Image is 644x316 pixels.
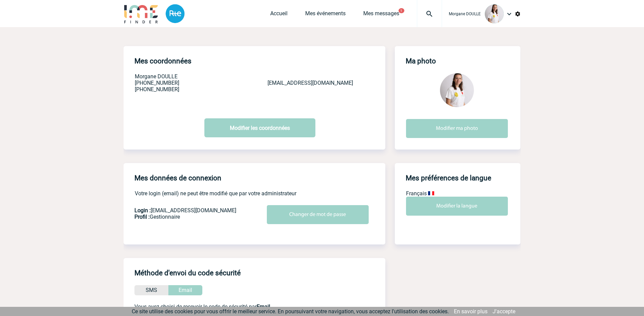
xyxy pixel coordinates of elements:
[440,73,474,107] img: 130205-0.jpg
[134,207,151,214] span: Login :
[179,285,192,295] p: Email
[135,86,179,93] span: [PHONE_NUMBER]
[135,73,156,80] span: Morgane
[406,190,427,197] span: Français
[399,8,404,13] button: 1
[134,214,264,220] p: Gestionnaire
[134,207,264,214] p: [EMAIL_ADDRESS][DOMAIN_NAME]
[135,190,385,197] p: Votre login (email) ne peut être modifié que par votre administrateur
[135,80,179,86] span: [PHONE_NUMBER]
[454,308,487,315] a: En savoir plus
[406,119,508,138] input: Modifier ma photo
[267,205,369,224] input: Changer de mot de passe
[406,174,491,182] h4: Mes préférences de langue
[406,197,508,216] input: Modifier la langue
[270,10,288,20] a: Accueil
[134,174,221,182] h4: Mes données de connexion
[363,10,399,20] a: Mes messages
[132,308,449,315] span: Ce site utilise des cookies pour vous offrir le meilleur service. En poursuivant votre navigation...
[134,269,241,277] h4: Méthode d'envoi du code sécurité
[146,285,157,295] p: SMS
[134,57,191,65] h4: Mes coordonnées
[158,73,178,80] span: DOULLE
[257,303,270,310] b: Email
[134,303,385,310] p: Vous avez choisi de recevoir le code de sécurité par
[493,308,515,315] a: J'accepte
[485,4,504,23] img: 130205-0.jpg
[406,57,436,65] h4: Ma photo
[449,12,481,16] span: Morgane DOULLE
[124,4,159,23] img: IME-Finder
[428,191,434,195] img: fr
[268,80,353,86] span: [EMAIL_ADDRESS][DOMAIN_NAME]
[204,118,315,137] a: Modifier les coordonnées
[134,214,150,220] span: Profil :
[305,10,346,20] a: Mes événements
